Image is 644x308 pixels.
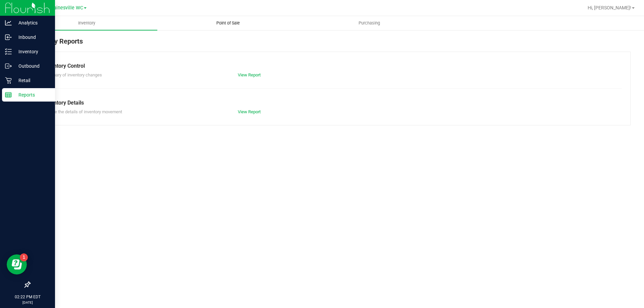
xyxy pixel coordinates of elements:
inline-svg: Analytics [5,19,12,26]
inline-svg: Inbound [5,34,12,41]
span: Point of Sale [207,20,249,26]
inline-svg: Inventory [5,48,12,55]
iframe: Resource center [7,254,27,274]
a: View Report [238,109,261,114]
div: Inventory Control [43,62,617,70]
p: Inventory [12,48,52,56]
p: 02:22 PM EDT [3,294,52,300]
span: Hi, [PERSON_NAME]! [588,5,631,10]
a: Inventory [16,16,157,30]
inline-svg: Outbound [5,63,12,69]
span: Explore the details of inventory movement [43,109,122,114]
div: Inventory Reports [30,36,631,52]
p: Retail [12,76,52,84]
p: [DATE] [3,300,52,305]
span: Inventory [69,20,104,26]
a: View Report [238,72,261,77]
a: Purchasing [299,16,440,30]
p: Reports [12,91,52,99]
p: Outbound [12,62,52,70]
a: Point of Sale [157,16,299,30]
iframe: Resource center unread badge [20,253,28,261]
p: Inbound [12,33,52,41]
span: Purchasing [350,20,389,26]
p: Analytics [12,19,52,27]
inline-svg: Retail [5,77,12,84]
span: Summary of inventory changes [43,72,102,77]
span: Gainesville WC [50,5,83,11]
inline-svg: Reports [5,91,12,98]
div: Inventory Details [43,99,617,107]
